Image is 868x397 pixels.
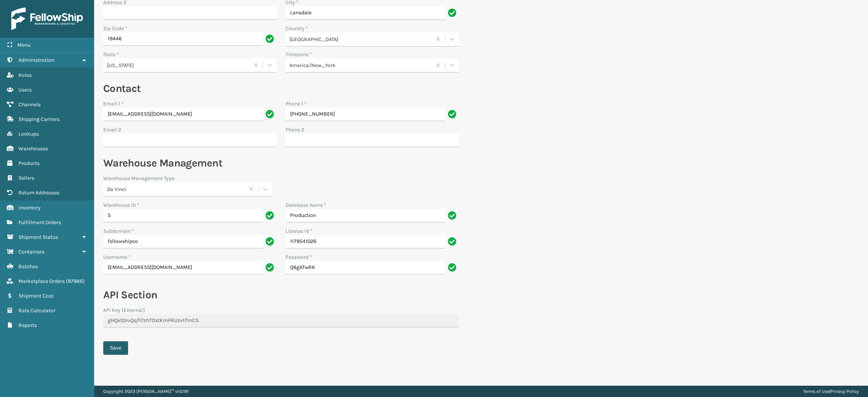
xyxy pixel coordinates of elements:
label: State [103,50,119,58]
label: Phone 2 [286,126,304,134]
span: Products [18,160,40,166]
div: America/New_York [289,61,432,69]
label: Country [286,24,308,32]
div: [US_STATE] [107,61,250,69]
span: Return Addresses [18,189,60,196]
div: | [803,386,859,397]
button: Save [103,341,128,355]
h2: Contact [103,82,459,95]
div: Da Vinci [107,185,245,193]
div: [GEOGRAPHIC_DATA] [289,35,432,43]
img: logo [11,8,83,30]
span: Users [18,87,32,93]
span: Containers [18,249,44,255]
label: Email 1 [103,100,124,108]
a: Terms of Use [803,389,829,394]
span: Marketplace Orders [18,278,65,284]
span: Reports [18,322,37,328]
h2: Warehouse Management [103,156,459,170]
a: Privacy Policy [830,389,859,394]
span: Administration [18,57,54,63]
span: Lookups [18,131,39,137]
label: Database name [286,201,326,209]
span: Roles [18,72,32,78]
span: Batches [18,263,38,270]
label: Subdomain [103,227,134,235]
label: Warehouse ID [103,201,139,209]
span: Menu [17,42,31,48]
span: Rate Calculator [18,307,55,314]
p: Copyright 2023 [PERSON_NAME]™ v 1.0.191 [103,386,189,397]
label: Email 2 [103,126,121,134]
label: Password [286,253,312,261]
label: Phone 1 [286,100,307,108]
label: Timezone [286,50,312,58]
span: Fulfillment Orders [18,219,61,226]
label: License Id [286,227,312,235]
span: Warehouses [18,145,48,152]
span: Channels [18,101,41,108]
label: API Key (External) [103,306,145,314]
label: Warehouse Management Type [103,174,174,182]
span: Shipping Carriers [18,116,60,122]
span: Inventory [18,205,41,211]
label: Username [103,253,131,261]
label: Zip Code [103,24,127,32]
span: Sellers [18,175,34,181]
span: ( 97986 ) [66,278,85,284]
h2: API Section [103,288,459,302]
span: Shipment Status [18,234,58,240]
span: Shipment Cost [18,293,53,299]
